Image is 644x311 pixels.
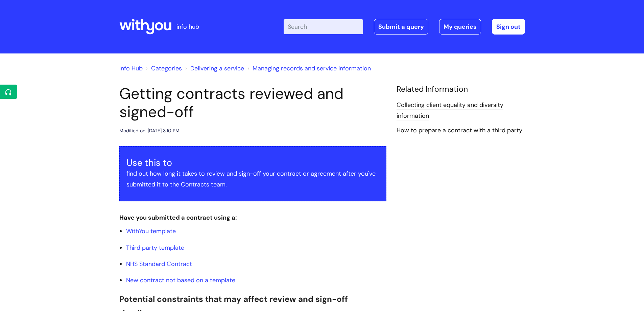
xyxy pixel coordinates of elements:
[439,19,481,35] a: My queries
[119,64,143,72] a: Info Hub
[151,64,182,72] a: Categories
[284,19,525,35] div: | -
[246,63,371,74] li: Managing records and service information
[119,214,237,222] strong: Have you submitted a contract using a:
[374,19,428,35] a: Submit a query
[253,64,371,72] a: Managing records and service information
[284,19,363,34] input: Search
[397,126,522,135] a: How to prepare a contract with a third party
[119,85,386,121] h1: Getting contracts reviewed and signed-off
[126,276,235,284] a: New contract not based on a template
[126,168,379,190] p: find out how long it takes to review and sign-off your contract or agreement after you've submitt...
[492,19,525,35] a: Sign out
[397,101,503,120] a: Collecting client equality and diversity information
[397,85,525,94] h4: Related Information
[184,63,244,74] li: Delivering a service
[126,244,184,252] a: Third party template
[119,127,180,135] div: Modified on: [DATE] 3:10 PM
[126,260,192,268] a: NHS Standard Contract
[190,64,244,72] a: Delivering a service
[176,21,199,32] p: info hub
[126,157,379,168] h3: Use this to
[144,63,182,74] li: Solution home
[126,227,176,235] a: WithYou template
